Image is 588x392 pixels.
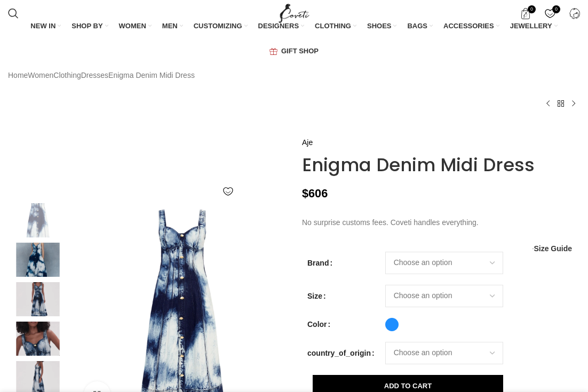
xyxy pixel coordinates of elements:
[71,21,102,31] span: SHOP BY
[30,21,55,31] span: NEW IN
[552,5,560,13] span: 0
[71,15,108,37] a: SHOP BY
[269,48,277,55] img: GiftBag
[302,154,580,176] h1: Enigma Denim Midi Dress
[315,21,351,31] span: CLOTHING
[514,3,536,24] a: 0
[269,40,319,62] a: GIFT SHOP
[539,3,561,24] a: 0
[542,97,554,110] a: Previous product
[162,15,183,37] a: MEN
[3,3,24,24] a: Search
[8,69,28,81] a: Home
[539,3,561,24] div: My Wishlist
[307,257,332,269] label: Brand
[258,15,305,37] a: DESIGNERS
[30,15,61,37] a: NEW IN
[302,187,328,200] bdi: 606
[510,15,558,37] a: JEWELLERY
[53,69,81,81] a: Clothing
[81,69,108,81] a: Dresses
[443,21,494,31] span: ACCESSORIES
[307,318,330,330] label: Color
[194,21,242,31] span: CUSTOMIZING
[162,21,178,31] span: MEN
[119,21,146,31] span: WOMEN
[315,15,356,37] a: CLOTHING
[194,15,248,37] a: CUSTOMIZING
[567,97,580,110] a: Next product
[443,15,499,37] a: ACCESSORIES
[5,322,70,356] img: Aje clothing
[5,243,70,277] img: aje
[3,15,585,62] div: Main navigation
[119,15,152,37] a: WOMEN
[276,9,312,17] a: Site logo
[528,5,536,13] span: 0
[510,21,552,31] span: JEWELLERY
[108,69,195,81] span: Enigma Denim Midi Dress
[302,217,580,228] p: No surprise customs fees. Coveti handles everything.
[367,15,397,37] a: SHOES
[407,15,433,37] a: BAGS
[5,203,70,237] img: Aje Blue Dresses
[28,69,53,81] a: Women
[8,69,195,81] nav: Breadcrumb
[307,347,375,359] label: country_of_origin
[5,282,70,316] img: Enigma Denim Midi Dress
[307,290,326,302] label: Size
[302,137,313,148] a: Aje
[258,21,299,31] span: DESIGNERS
[367,21,392,31] span: SHOES
[407,21,427,31] span: BAGS
[302,187,308,200] span: $
[281,46,319,56] span: GIFT SHOP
